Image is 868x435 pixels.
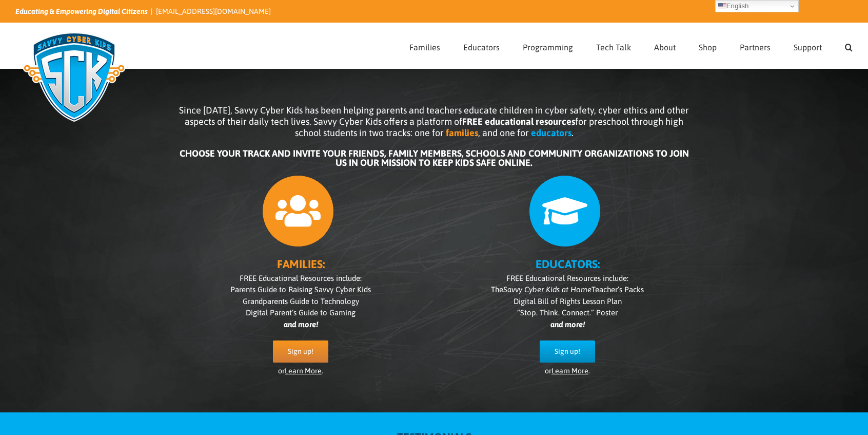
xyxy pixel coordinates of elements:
[536,257,600,271] b: EDUCATORS:
[794,23,822,68] a: Support
[462,116,575,127] b: FREE educational resources
[740,23,771,68] a: Partners
[596,43,631,51] span: Tech Talk
[15,26,133,128] img: Savvy Cyber Kids Logo
[506,274,628,282] span: FREE Educational Resources include:
[446,127,478,138] b: families
[514,297,622,306] span: Digital Bill of Rights Lesson Plan
[845,23,853,68] a: Search
[699,23,717,68] a: Shop
[288,347,313,356] span: Sign up!
[409,43,440,51] span: Families
[740,43,771,51] span: Partners
[463,23,500,68] a: Educators
[285,367,322,375] a: Learn More
[230,285,371,294] span: Parents Guide to Raising Savvy Cyber Kids
[550,320,585,329] i: and more!
[699,43,717,51] span: Shop
[503,285,591,294] i: Savvy Cyber Kids at Home
[478,127,529,138] span: , and one for
[246,308,356,317] span: Digital Parent’s Guide to Gaming
[718,2,726,10] img: en
[156,7,271,15] a: [EMAIL_ADDRESS][DOMAIN_NAME]
[551,367,588,375] a: Learn More
[571,127,574,138] span: .
[540,341,595,363] a: Sign up!
[654,43,676,51] span: About
[491,285,644,294] span: The Teacher’s Packs
[284,320,318,329] i: and more!
[180,148,689,168] b: CHOOSE YOUR TRACK AND INVITE YOUR FRIENDS, FAMILY MEMBERS, SCHOOLS AND COMMUNITY ORGANIZATIONS TO...
[531,127,571,138] b: educators
[555,347,580,356] span: Sign up!
[463,43,500,51] span: Educators
[596,23,631,68] a: Tech Talk
[15,7,148,15] i: Educating & Empowering Digital Citizens
[545,367,590,375] span: or .
[278,367,323,375] span: or .
[409,23,440,68] a: Families
[243,297,359,306] span: Grandparents Guide to Technology
[654,23,676,68] a: About
[277,257,325,271] b: FAMILIES:
[517,308,618,317] span: “Stop. Think. Connect.” Poster
[240,274,362,282] span: FREE Educational Resources include:
[523,23,573,68] a: Programming
[794,43,822,51] span: Support
[273,341,328,363] a: Sign up!
[409,23,853,68] nav: Main Menu
[179,105,689,138] span: Since [DATE], Savvy Cyber Kids has been helping parents and teachers educate children in cyber sa...
[523,43,573,51] span: Programming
